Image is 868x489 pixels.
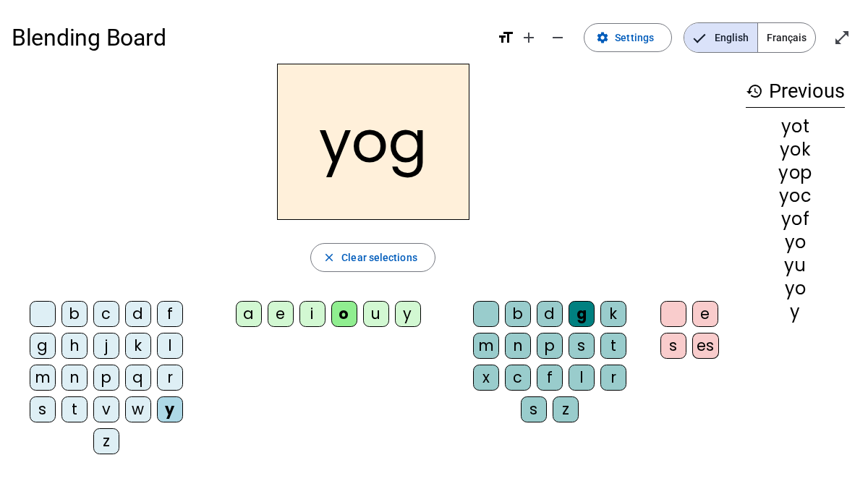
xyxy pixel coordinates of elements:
[61,365,88,391] div: n
[93,301,119,327] div: c
[549,29,566,46] mat-icon: remove
[125,333,151,359] div: k
[537,365,563,391] div: f
[553,396,579,422] div: z
[746,280,845,297] div: yo
[600,365,626,391] div: r
[61,396,88,422] div: t
[537,333,563,359] div: p
[268,301,294,327] div: e
[12,14,485,61] h1: Blending Board
[514,23,543,52] button: Increase font size
[596,31,609,44] mat-icon: settings
[746,234,845,251] div: yo
[125,365,151,391] div: q
[505,333,531,359] div: n
[692,333,719,359] div: es
[323,251,336,264] mat-icon: close
[497,29,514,46] mat-icon: format_size
[569,333,595,359] div: s
[310,243,435,272] button: Clear selections
[93,428,119,454] div: z
[746,82,763,100] mat-icon: history
[746,118,845,135] div: yot
[93,333,119,359] div: j
[395,301,421,327] div: y
[93,365,119,391] div: p
[125,396,151,422] div: w
[125,301,151,327] div: d
[277,64,469,220] h2: yog
[157,301,183,327] div: f
[341,249,417,266] span: Clear selections
[505,365,531,391] div: c
[600,333,626,359] div: t
[746,257,845,274] div: yu
[30,365,56,391] div: m
[746,75,845,108] h3: Previous
[157,396,183,422] div: y
[505,301,531,327] div: b
[520,29,537,46] mat-icon: add
[473,333,499,359] div: m
[299,301,325,327] div: i
[543,23,572,52] button: Decrease font size
[569,301,595,327] div: g
[521,396,547,422] div: s
[93,396,119,422] div: v
[569,365,595,391] div: l
[827,23,856,52] button: Enter full screen
[537,301,563,327] div: d
[30,333,56,359] div: g
[746,211,845,228] div: yof
[157,365,183,391] div: r
[692,301,718,327] div: e
[746,141,845,158] div: yok
[61,301,88,327] div: b
[331,301,357,327] div: o
[61,333,88,359] div: h
[600,301,626,327] div: k
[584,23,672,52] button: Settings
[758,23,815,52] span: Français
[833,29,851,46] mat-icon: open_in_full
[746,164,845,182] div: yop
[236,301,262,327] div: a
[473,365,499,391] div: x
[30,396,56,422] div: s
[746,187,845,205] div: yoc
[684,23,757,52] span: English
[746,303,845,320] div: y
[684,22,816,53] mat-button-toggle-group: Language selection
[615,29,654,46] span: Settings
[660,333,686,359] div: s
[363,301,389,327] div: u
[157,333,183,359] div: l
